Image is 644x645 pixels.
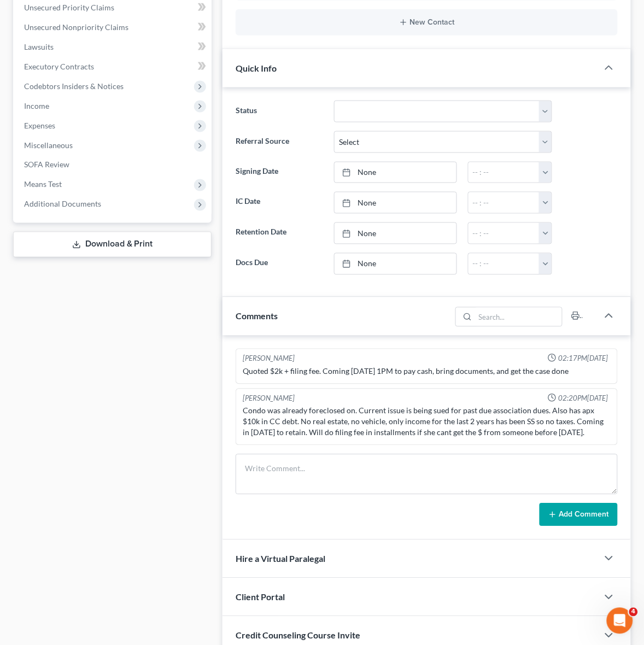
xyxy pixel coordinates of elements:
[24,42,54,51] span: Lawsuits
[24,101,49,110] span: Income
[230,162,329,184] label: Signing Date
[230,101,329,122] label: Status
[230,192,329,214] label: IC Date
[469,254,540,274] input: -- : --
[475,308,562,326] input: Search...
[230,253,329,275] label: Docs Due
[559,394,608,404] span: 02:20PM[DATE]
[15,17,212,37] a: Unsecured Nonpriority Claims
[15,37,212,57] a: Lawsuits
[24,160,69,169] span: SOFA Review
[24,3,114,12] span: Unsecured Priority Claims
[244,18,609,27] button: New Contact
[243,394,295,404] div: [PERSON_NAME]
[335,162,456,183] a: None
[335,192,456,213] a: None
[236,592,285,602] span: Client Portal
[629,608,638,617] span: 4
[335,254,456,274] a: None
[24,200,101,209] span: Additional Documents
[24,81,124,91] span: Codebtors Insiders & Notices
[469,223,540,244] input: -- : --
[24,140,73,150] span: Miscellaneous
[24,180,62,189] span: Means Test
[236,554,325,564] span: Hire a Virtual Paralegal
[540,503,618,526] button: Add Comment
[243,366,611,377] div: Quoted $2k + filing fee. Coming [DATE] 1PM to pay cash, bring documents, and get the case done
[24,22,128,32] span: Unsecured Nonpriority Claims
[236,311,278,321] span: Comments
[335,223,456,244] a: None
[243,406,611,438] div: Condo was already foreclosed on. Current issue is being sued for past due association dues. Also ...
[13,232,212,257] a: Download & Print
[15,57,212,77] a: Executory Contracts
[469,162,540,183] input: -- : --
[230,222,329,244] label: Retention Date
[230,131,329,153] label: Referral Source
[24,62,94,71] span: Executory Contracts
[15,155,212,175] a: SOFA Review
[469,192,540,213] input: -- : --
[607,608,633,634] iframe: Intercom live chat
[24,121,55,130] span: Expenses
[243,354,295,364] div: [PERSON_NAME]
[236,63,277,73] span: Quick Info
[559,354,608,364] span: 02:17PM[DATE]
[236,630,360,641] span: Credit Counseling Course Invite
